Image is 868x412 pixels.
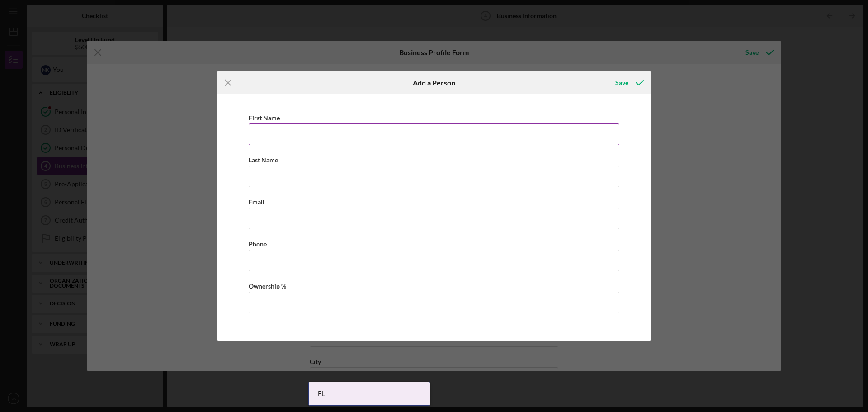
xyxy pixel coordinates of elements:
[606,74,651,92] button: Save
[413,79,455,87] h6: Add a Person
[309,382,430,405] div: FL
[249,114,280,122] label: First Name
[615,74,628,92] div: Save
[249,240,267,248] label: Phone
[249,282,286,290] label: Ownership %
[249,156,278,164] label: Last Name
[249,198,264,206] label: Email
